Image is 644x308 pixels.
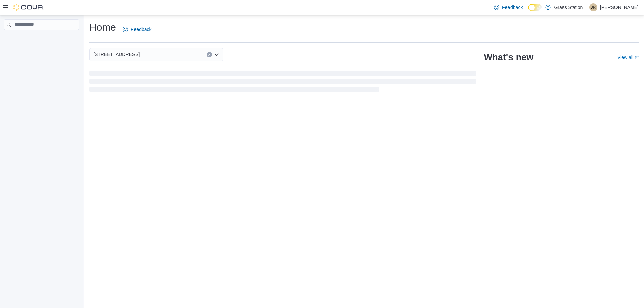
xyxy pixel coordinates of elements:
h2: What's new [484,52,533,63]
span: Feedback [131,26,151,33]
svg: External link [635,56,639,60]
span: Dark Mode [528,11,528,11]
h1: Home [89,21,116,34]
a: View allExternal link [617,55,639,60]
div: Justin Raminelli [589,3,597,11]
span: [STREET_ADDRESS] [93,50,140,58]
a: Feedback [491,1,525,14]
span: Loading [89,72,476,94]
p: Grass Station [554,3,583,11]
span: JR [591,3,596,11]
a: Feedback [120,23,154,36]
input: Dark Mode [528,4,542,11]
p: | [585,3,587,11]
img: Cova [13,4,44,11]
nav: Complex example [4,32,79,48]
button: Clear input [207,52,212,57]
span: Feedback [502,4,523,11]
p: [PERSON_NAME] [600,3,639,11]
button: Open list of options [214,52,219,57]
